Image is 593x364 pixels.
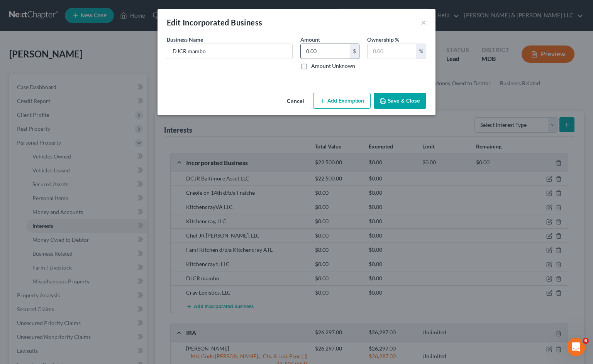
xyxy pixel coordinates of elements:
input: Enter name... [167,44,292,59]
div: $ [350,44,359,59]
input: 0.00 [301,44,350,59]
input: 0.00 [368,44,416,59]
label: Ownership % [367,35,399,44]
span: 6 [583,338,589,344]
button: Cancel [281,94,310,109]
button: × [421,18,426,27]
iframe: Intercom live chat [567,338,585,356]
label: Amount [300,35,320,44]
button: Save & Close [374,93,426,109]
div: % [416,44,426,59]
span: Business Name [167,36,203,43]
div: Edit Incorporated Business [167,17,262,28]
button: Add Exemption [313,93,371,109]
label: Amount Unknown [311,62,355,70]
